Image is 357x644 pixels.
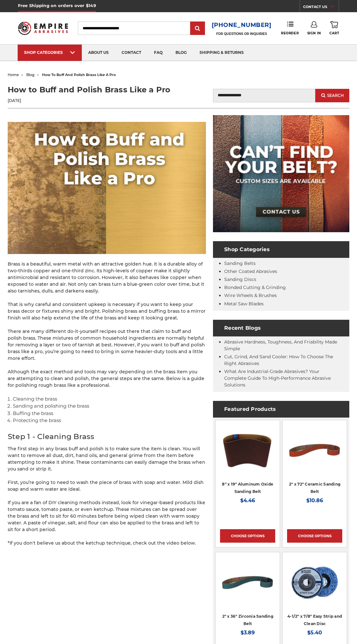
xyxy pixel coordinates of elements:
[220,529,275,543] a: Choose Options
[307,31,321,35] span: Sign In
[240,497,255,504] span: $4.46
[8,369,206,389] p: Although the exact method and tools may vary depending on the brass item you are attempting to cl...
[8,261,206,294] p: Brass is a beautiful, warm metal with an attractive golden hue. It is a durable alloy of two-thir...
[315,89,349,102] button: Search
[287,425,342,497] a: 2" x 72" Ceramic Pipe Sanding Belt
[307,630,322,636] span: $5.40
[212,21,272,30] a: [PHONE_NUMBER]
[13,410,206,417] li: Buffing the brass
[306,497,323,504] span: $10.86
[281,21,299,35] a: Reorder
[213,320,349,336] h4: Recent Blogs
[13,417,206,424] li: Protecting the brass
[287,557,342,608] img: 4-1/2" x 7/8" Easy Strip and Clean Disc
[224,301,264,307] a: Metal Saw Blades
[8,328,206,362] p: There are many different do-it-yourself recipes out there that claim to buff and polish brass. Th...
[148,45,169,61] a: faq
[329,31,339,35] span: Cart
[213,401,349,418] h4: Featured Products
[213,241,349,258] h4: Shop Categories
[8,72,19,77] a: home
[224,292,277,298] a: Wire Wheels & Brushes
[42,72,116,77] span: how to buff and polish brass like a pro
[8,540,206,547] p: *If you don't believe us about the ketchup technique, check out the video below.
[224,369,331,388] a: What Are Industrial-Grade Abrasives? Your Complete Guide to High-Performance Abrasive Solutions
[8,499,206,533] p: If you are a fan of DIY cleaning methods instead, look for vinegar-based products like tomato sau...
[8,445,206,472] p: The first step in any brass buff and polish is to make sure the item is clean. You will want to r...
[8,98,174,104] p: [DATE]
[220,557,275,629] a: 2" x 36" Zirconia Pipe Sanding Belt
[224,339,337,352] a: Abrasive Hardness, Toughness, and Friability Made Simple
[169,45,193,61] a: blog
[8,84,174,96] h1: How to Buff and Polish Brass Like a Pro
[220,425,275,497] a: aluminum oxide 8x19 sanding belt
[327,93,344,98] span: Search
[115,45,148,61] a: contact
[224,284,286,290] a: Bonded Cutting & Grinding
[224,276,256,282] a: Sanding Discs
[191,22,204,35] input: Submit
[241,630,255,636] span: $3.89
[287,557,342,629] a: 4-1/2" x 7/8" Easy Strip and Clean Disc
[26,72,35,77] a: blog
[287,529,342,543] a: Choose Options
[212,32,272,36] p: FOR QUESTIONS OR INQUIRIES
[8,301,206,321] p: That is why careful and consistent upkeep is necessary if you want to keep your brass decor or fi...
[13,395,206,403] li: Cleaning the brass
[8,122,206,254] img: How to buff and polish brass like a pro - clean tarnish and get a mirror reflection finish
[287,425,342,476] img: 2" x 72" Ceramic Pipe Sanding Belt
[224,268,277,274] a: Other Coated Abrasives
[82,45,115,61] a: about us
[329,21,339,35] a: Cart
[8,479,206,493] p: First, you’re going to need to wash the piece of brass with soap and water. Mild dish soap and wa...
[220,425,275,476] img: aluminum oxide 8x19 sanding belt
[13,402,206,410] li: Sanding and polishing the brass
[303,3,339,12] a: CONTACT US
[220,557,275,608] img: 2" x 36" Zirconia Pipe Sanding Belt
[224,354,333,366] a: Cut, Grind, and Sand Cooler: How to Choose the Right Abrasives
[224,260,256,266] a: Sanding Belts
[18,18,68,38] img: Empire Abrasives
[281,31,299,35] span: Reorder
[193,45,250,61] a: shipping & returns
[24,50,75,55] div: SHOP CATEGORIES
[213,115,349,232] img: promo banner for custom belts.
[8,431,206,442] h2: Step 1 - Cleaning Brass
